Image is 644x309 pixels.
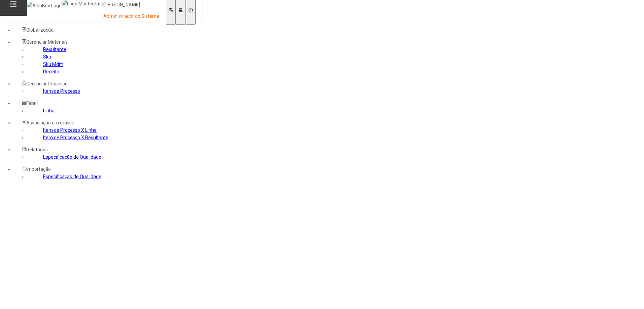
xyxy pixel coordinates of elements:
span: Gerenciar Materiais [26,39,68,45]
a: Resultante [43,47,66,52]
p: [PERSON_NAME] [103,2,159,8]
span: Associação em massa [26,120,74,125]
a: Item de Processo [43,88,80,94]
span: Fabril [26,101,38,106]
span: Importação [26,166,51,172]
span: Gerenciar Processo [26,81,68,86]
a: Linha [43,108,55,113]
span: Relatórios [26,147,48,152]
a: Receita [43,69,59,74]
a: Sku Mdm [43,62,63,67]
a: Especificação de Qualidade [43,174,101,179]
a: Sku [43,54,51,60]
img: AbInBev Logo [27,2,62,9]
a: Especificação de Qualidade [43,154,101,160]
a: Item de Processo X Linha [43,127,97,133]
a: Item de Processo X Resultante [43,135,108,140]
span: Globalização [26,27,54,33]
p: Administrador do Sistema [103,13,159,20]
